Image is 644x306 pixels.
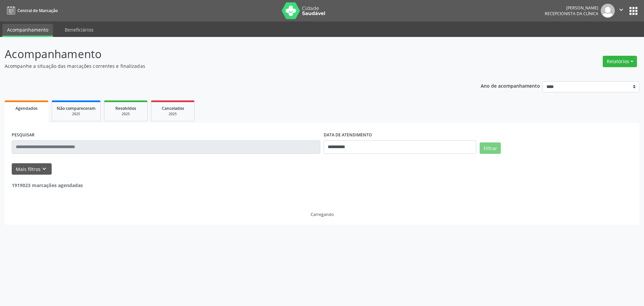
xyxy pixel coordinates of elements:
label: PESQUISAR [12,130,35,140]
div: 2025 [57,112,96,117]
span: Não compareceram [57,105,96,111]
div: Carregando [311,212,334,217]
span: Resolvidos [115,105,136,111]
a: Beneficiários [60,24,98,36]
a: Acompanhamento [2,24,53,37]
button: Mais filtroskeyboard_arrow_down [12,163,52,175]
p: Ano de acompanhamento [481,81,540,90]
a: Central de Marcação [5,5,58,16]
strong: 1919023 marcações agendadas [12,182,83,188]
i: keyboard_arrow_down [41,165,48,173]
div: [PERSON_NAME] [545,5,598,11]
span: Cancelados [162,105,184,111]
img: img [601,4,615,18]
button: Filtrar [480,142,501,154]
label: DATA DE ATENDIMENTO [324,130,372,140]
div: 2025 [156,112,190,117]
p: Acompanhe a situação das marcações correntes e finalizadas [5,62,449,70]
i:  [618,6,625,13]
span: Recepcionista da clínica [545,11,598,16]
button: apps [628,5,639,17]
button: Relatórios [603,56,637,67]
div: 2025 [109,112,143,117]
span: Agendados [15,105,38,111]
p: Acompanhamento [5,46,449,62]
span: Central de Marcação [17,8,58,13]
button:  [615,4,628,18]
